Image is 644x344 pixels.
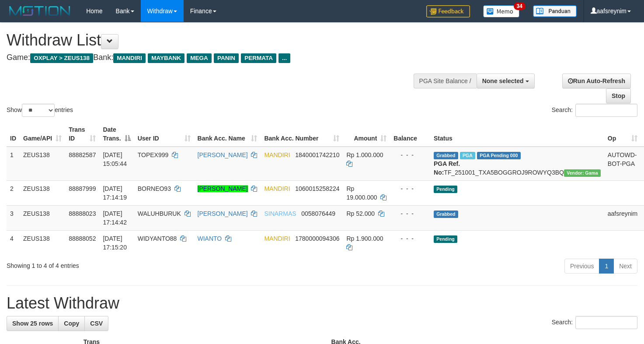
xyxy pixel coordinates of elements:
th: Game/API: activate to sort column ascending [20,122,65,147]
span: 88888052 [69,235,96,242]
button: None selected [477,74,535,88]
span: Rp 19.000.000 [346,185,377,201]
a: WIANTO [198,235,222,242]
span: Rp 1.000.000 [346,151,383,158]
td: ZEUS138 [20,147,65,181]
label: Search: [552,104,637,117]
img: panduan.png [533,5,577,17]
th: Trans ID: activate to sort column ascending [65,122,99,147]
span: MAYBANK [148,53,184,63]
span: MANDIRI [264,185,290,192]
td: 3 [7,205,20,230]
div: - - - [393,234,427,243]
span: None selected [482,77,524,84]
span: 34 [514,2,526,10]
img: MOTION_logo.png [7,4,73,18]
th: Bank Acc. Number: activate to sort column ascending [261,122,343,147]
b: PGA Ref. No: [434,160,460,176]
span: 88887999 [69,185,96,192]
td: aafsreynim [604,205,641,230]
label: Show entries [7,104,73,117]
a: [PERSON_NAME] [198,210,248,217]
a: Show 25 rows [7,316,59,331]
span: PGA Pending [477,152,521,159]
span: Copy 1840001742210 to clipboard [295,151,339,158]
div: - - - [393,151,427,159]
span: Copy 1060015258224 to clipboard [295,185,339,192]
span: [DATE] 15:05:44 [103,151,127,167]
h1: Latest Withdraw [7,295,637,312]
span: Marked by aafnoeunsreypich [460,152,475,159]
span: [DATE] 17:14:19 [103,185,127,201]
img: Button%20Memo.svg [483,5,520,18]
th: Amount: activate to sort column ascending [343,122,390,147]
span: ... [278,53,290,63]
span: MANDIRI [264,151,290,158]
span: BORNEO93 [138,185,171,192]
input: Search: [575,104,637,117]
span: OXPLAY > ZEUS138 [30,53,93,63]
td: ZEUS138 [20,230,65,255]
span: 88882587 [69,151,96,158]
h4: Game: Bank: [7,53,421,62]
th: ID [7,122,20,147]
span: Copy 0058076449 to clipboard [301,210,335,217]
a: Previous [564,259,599,274]
span: PANIN [214,53,239,63]
span: Pending [434,186,457,193]
span: PERMATA [241,53,276,63]
th: User ID: activate to sort column ascending [134,122,194,147]
span: MANDIRI [264,235,290,242]
div: Showing 1 to 4 of 4 entries [7,258,262,270]
span: Grabbed [434,211,458,218]
label: Search: [552,316,637,329]
input: Search: [575,316,637,329]
span: Pending [434,235,457,243]
span: Rp 52.000 [346,210,375,217]
span: CSV [90,320,103,327]
th: Balance [390,122,430,147]
span: Copy [64,320,79,327]
th: Status [430,122,604,147]
a: Copy [58,316,85,331]
select: Showentries [22,104,55,117]
td: 2 [7,180,20,205]
td: AUTOWD-BOT-PGA [604,147,641,181]
a: Stop [606,88,631,103]
div: - - - [393,209,427,218]
th: Bank Acc. Name: activate to sort column ascending [194,122,261,147]
span: Grabbed [434,152,458,159]
a: [PERSON_NAME] [198,185,248,192]
span: [DATE] 17:14:42 [103,210,127,226]
span: MANDIRI [113,53,146,63]
div: PGA Site Balance / [414,74,477,88]
span: MEGA [187,53,212,63]
span: Rp 1.900.000 [346,235,383,242]
span: [DATE] 17:15:20 [103,235,127,251]
span: WALUHBURUK [138,210,181,217]
td: TF_251001_TXA5BOGGROJ9ROWYQ3BQ [430,147,604,181]
span: TOPEX999 [138,151,169,158]
span: WIDYANTO88 [138,235,177,242]
div: - - - [393,184,427,193]
span: 88888023 [69,210,96,217]
td: 1 [7,147,20,181]
span: Show 25 rows [12,320,53,327]
td: ZEUS138 [20,205,65,230]
h1: Withdraw List [7,32,421,49]
a: CSV [84,316,108,331]
img: Feedback.jpg [426,5,470,18]
td: 4 [7,230,20,255]
a: Run Auto-Refresh [562,74,631,88]
span: Copy 1780000094306 to clipboard [295,235,339,242]
a: 1 [599,259,614,274]
th: Op: activate to sort column ascending [604,122,641,147]
a: Next [613,259,637,274]
th: Date Trans.: activate to sort column descending [99,122,134,147]
span: Vendor URL: https://trx31.1velocity.biz [564,169,601,177]
span: SINARMAS [264,210,296,217]
td: ZEUS138 [20,180,65,205]
a: [PERSON_NAME] [198,151,248,158]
